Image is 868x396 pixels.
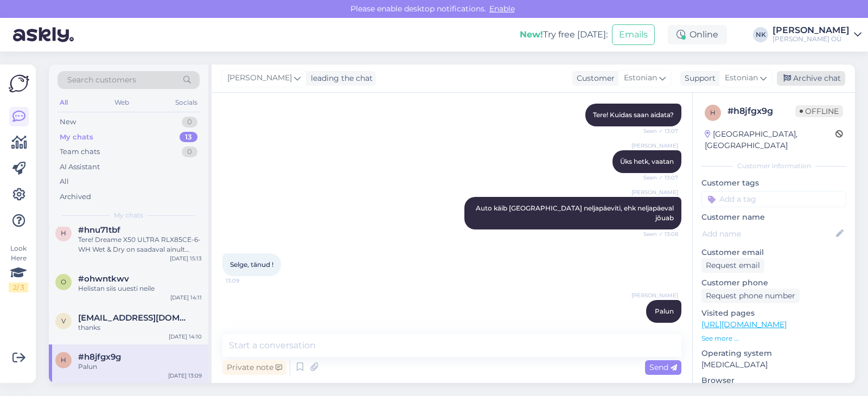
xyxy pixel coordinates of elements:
div: 2 / 3 [9,283,28,292]
span: Seen ✓ 13:08 [637,230,678,238]
span: [PERSON_NAME] [631,291,678,299]
div: All [60,176,69,187]
span: [PERSON_NAME] [227,72,292,84]
span: Selge, tänud ! [230,260,273,269]
span: h [61,356,66,364]
div: Tere! Dreame X50 ULTRA RLX85CE-6-WH Wet & Dry on saadaval ainult Sikupilli Onoffis [78,235,202,254]
input: Add name [702,228,834,240]
img: Askly Logo [9,73,29,94]
div: Support [680,73,716,84]
div: Request email [701,258,764,273]
div: [DATE] 14:10 [169,333,202,341]
div: thanks [78,323,202,333]
p: Customer tags [701,177,846,189]
div: Customer information [701,161,846,171]
div: AI Assistant [60,162,100,173]
div: [DATE] 15:13 [170,254,202,263]
div: Team chats [60,146,100,157]
div: New [60,117,76,127]
p: [MEDICAL_DATA] [701,359,846,371]
div: 0 [182,117,197,127]
div: Archive chat [777,71,845,86]
div: Helistan siis uuesti neile [78,284,202,293]
span: Üks hetk, vaatan [620,157,674,165]
div: Look Here [9,244,28,292]
div: 0 [182,146,197,157]
span: Seen ✓ 13:07 [637,174,678,182]
div: [PERSON_NAME] [773,26,850,35]
div: All [58,95,70,110]
span: Auto käib [GEOGRAPHIC_DATA] neljapäeviti, ehk neljapäeval jõuab [476,204,675,222]
div: [DATE] 13:09 [168,372,202,380]
div: [PERSON_NAME] OÜ [773,35,850,43]
a: [PERSON_NAME][PERSON_NAME] OÜ [773,26,861,43]
span: #hnu71tbf [78,225,120,235]
b: New! [520,29,543,40]
span: h [710,108,716,117]
input: Add a tag [701,191,846,207]
span: h [61,229,66,237]
div: My chats [60,132,93,143]
span: 13:09 [637,323,678,331]
div: Private note [222,360,286,375]
div: NK [753,27,768,42]
p: See more ... [701,334,846,343]
div: Socials [173,95,200,110]
span: Palun [655,307,674,315]
span: 13:09 [226,277,266,285]
div: 13 [180,132,197,143]
span: Tere! Kuidas saan aidata? [593,111,674,119]
span: [PERSON_NAME] [631,142,678,150]
span: v [61,317,66,325]
span: Send [649,362,677,372]
span: #ohwntkwv [78,274,129,284]
p: Operating system [701,348,846,359]
div: # h8jfgx9g [727,105,795,118]
span: Enable [486,4,518,14]
p: Customer name [701,212,846,223]
div: Customer [572,73,615,84]
span: Estonian [725,72,758,84]
span: Offline [795,105,843,117]
p: Customer email [701,247,846,258]
span: [PERSON_NAME] [631,188,678,196]
div: Archived [60,191,91,202]
span: Estonian [624,72,657,84]
div: [GEOGRAPHIC_DATA], [GEOGRAPHIC_DATA] [705,129,835,151]
div: Request phone number [701,289,800,303]
a: [URL][DOMAIN_NAME] [701,320,787,329]
div: Online [668,25,727,44]
span: vineetgupta_1991@yahoo.com [78,313,191,323]
div: Web [112,95,131,110]
div: leading the chat [307,73,373,84]
span: My chats [114,210,143,220]
p: Customer phone [701,277,846,289]
span: Seen ✓ 13:07 [637,127,678,135]
div: Palun [78,362,202,372]
span: o [61,278,66,286]
p: Browser [701,375,846,386]
p: Visited pages [701,308,846,319]
button: Emails [612,24,655,45]
span: Search customers [67,74,136,86]
span: #h8jfgx9g [78,352,121,362]
div: Try free [DATE]: [520,28,608,41]
div: [DATE] 14:11 [170,293,202,302]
